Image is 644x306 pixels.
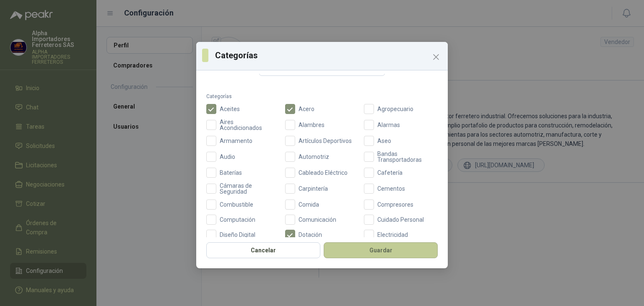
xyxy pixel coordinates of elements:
[295,202,322,207] span: Comida
[216,119,280,131] span: Aires Acondicionados
[295,170,351,176] span: Cableado Eléctrico
[206,93,438,101] label: Categorías
[374,186,408,192] span: Cementos
[215,49,442,62] h3: Categorías
[374,106,417,112] span: Agropecuario
[206,242,320,258] button: Cancelar
[374,151,438,163] span: Bandas Transportadoras
[295,122,328,128] span: Alambres
[324,242,438,258] button: Guardar
[216,232,259,238] span: Diseño Digital
[295,154,332,160] span: Automotriz
[295,232,325,238] span: Dotación
[295,106,318,112] span: Acero
[295,186,331,192] span: Carpintería
[374,170,406,176] span: Cafetería
[216,183,280,194] span: Cámaras de Seguridad
[216,202,257,207] span: Combustible
[295,217,340,223] span: Comunicación
[216,170,245,176] span: Baterías
[216,154,239,160] span: Audio
[374,232,411,238] span: Electricidad
[216,217,259,223] span: Computación
[374,217,427,223] span: Cuidado Personal
[216,106,243,112] span: Aceites
[374,122,403,128] span: Alarmas
[295,138,355,144] span: Artículos Deportivos
[374,138,395,144] span: Aseo
[374,202,417,207] span: Compresores
[429,50,443,64] button: Close
[216,138,256,144] span: Armamento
